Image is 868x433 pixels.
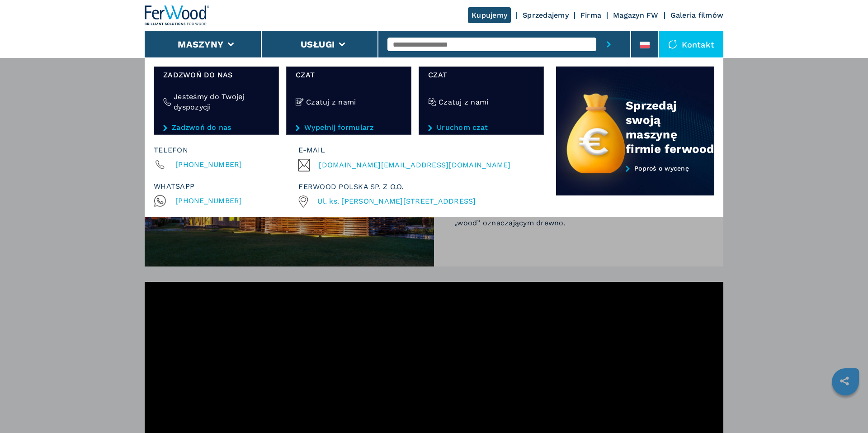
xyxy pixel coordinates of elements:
[580,11,601,19] a: Firma
[175,158,242,171] span: [PHONE_NUMBER]
[298,195,308,208] img: +48 573900071
[174,91,269,112] h4: Jesteśmy do Twojej dyspozycji
[596,31,621,58] button: submit-button
[613,11,659,19] a: Magazyn FW
[317,196,476,206] a: Ul. ks. [PERSON_NAME][STREET_ADDRESS]
[306,97,356,107] h4: Czatuj z nami
[298,159,310,171] img: Email
[659,31,723,58] div: Kontakt
[178,39,223,50] button: Maszyny
[296,124,402,132] a: Wypełnij formularz
[668,40,677,49] img: Kontakt
[556,165,714,196] a: Poproś o wycenę
[468,7,511,23] a: Kupujemy
[626,98,714,156] div: Sprzedaj swoją maszynę firmie ferwood
[428,98,436,106] img: Czatuj z nami
[523,11,569,19] a: Sprzedajemy
[154,195,166,207] img: Whatsapp
[175,195,242,207] span: [PHONE_NUMBER]
[163,124,269,132] a: Zadzwoń do nas
[428,70,534,80] span: Czat
[670,11,724,19] a: Galeria filmów
[296,70,402,80] span: Czat
[298,181,540,193] div: Ferwood Polska sp. z o.o.
[428,124,534,132] a: Uruchom czat
[298,144,540,157] div: E-mail
[296,98,304,106] img: Czatuj z nami
[154,158,166,171] img: Phone
[163,70,269,80] span: Zadzwoń do nas
[154,180,298,193] div: whatsapp
[145,5,210,25] img: Ferwood
[163,98,171,106] img: Jesteśmy do Twojej dyspozycji
[319,159,510,171] span: [DOMAIN_NAME][EMAIL_ADDRESS][DOMAIN_NAME]
[154,144,298,157] div: Telefon
[439,97,488,107] h4: Czatuj z nami
[301,39,335,50] button: Usługi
